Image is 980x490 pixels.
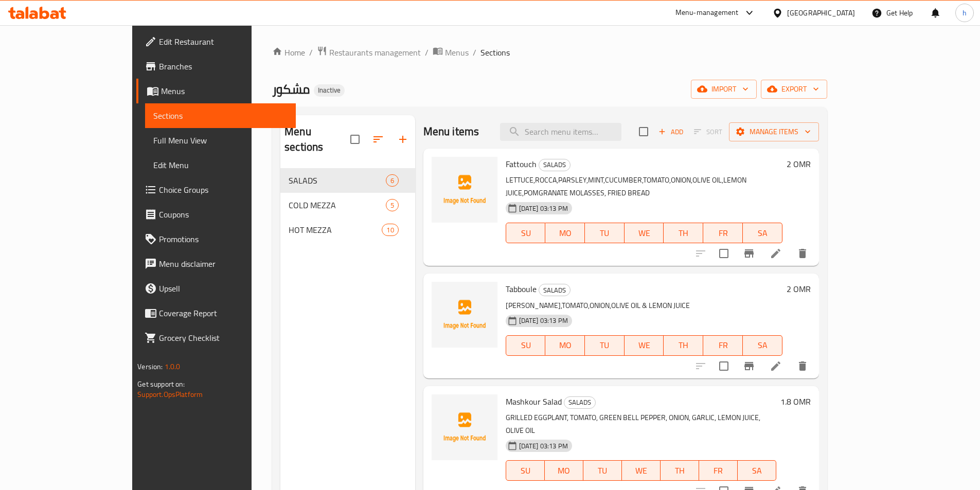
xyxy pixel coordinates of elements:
[626,463,656,478] span: WE
[136,29,296,54] a: Edit Restaurant
[510,226,542,241] span: SU
[585,335,625,356] button: TU
[787,282,811,296] h6: 2 OMR
[654,124,687,140] button: Add
[515,441,572,451] span: [DATE] 03:13 PM
[545,223,585,243] button: MO
[433,46,469,59] a: Menus
[665,463,695,478] span: TH
[664,335,703,356] button: TH
[506,335,546,356] button: SU
[506,281,537,297] span: Tabboule
[506,156,537,172] span: Fattouch
[506,299,782,312] p: [PERSON_NAME],TOMATO,ONION,OLIVE OIL & LEMON JUICE
[386,176,398,186] span: 6
[136,251,296,276] a: Menu disclaimer
[506,411,776,437] p: GRILLED EGGPLANT, TOMATO, GREEN BELL PEPPER, ONION, GARLIC, LEMON JUICE, OLIVE OIL
[280,193,415,217] div: COLD MEZZA5
[515,316,572,325] span: [DATE] 03:13 PM
[136,202,296,227] a: Coupons
[159,35,288,48] span: Edit Restaurant
[713,243,735,264] span: Select to update
[549,226,581,241] span: MO
[703,463,734,478] span: FR
[737,241,761,266] button: Branch-specific-item
[687,124,729,140] span: Select section first
[386,174,399,187] div: items
[136,227,296,251] a: Promotions
[153,134,288,147] span: Full Menu View
[289,174,385,187] span: SALADS
[280,217,415,242] div: HOT MEZZA10
[145,153,296,177] a: Edit Menu
[506,223,546,243] button: SU
[289,224,382,236] span: HOT MEZZA
[145,103,296,128] a: Sections
[137,377,185,391] span: Get support on:
[780,394,811,409] h6: 1.8 OMR
[549,338,581,353] span: MO
[314,86,345,95] span: Inactive
[622,460,661,481] button: WE
[280,168,415,193] div: SALADS6
[743,335,782,356] button: SA
[425,46,429,59] li: /
[136,79,296,103] a: Menus
[790,241,815,266] button: delete
[136,325,296,350] a: Grocery Checklist
[770,247,782,260] a: Edit menu item
[761,80,827,99] button: export
[515,204,572,213] span: [DATE] 03:13 PM
[153,159,288,171] span: Edit Menu
[366,127,390,152] span: Sort sections
[136,54,296,79] a: Branches
[136,276,296,301] a: Upsell
[145,128,296,153] a: Full Menu View
[539,159,571,171] div: SALADS
[787,157,811,171] h6: 2 OMR
[159,184,288,196] span: Choice Groups
[136,177,296,202] a: Choice Groups
[587,463,618,478] span: TU
[629,338,660,353] span: WE
[280,164,415,246] nav: Menu sections
[161,85,288,97] span: Menus
[539,159,570,171] span: SALADS
[432,157,497,223] img: Fattouch
[699,460,738,481] button: FR
[386,201,398,210] span: 5
[787,7,855,19] div: [GEOGRAPHIC_DATA]
[136,301,296,325] a: Coverage Report
[159,332,288,344] span: Grocery Checklist
[703,335,743,356] button: FR
[625,223,664,243] button: WE
[654,124,687,140] span: Add item
[583,460,622,481] button: TU
[480,46,510,59] span: Sections
[564,396,595,408] span: SALADS
[159,208,288,221] span: Coupons
[159,258,288,270] span: Menu disclaimer
[382,225,398,235] span: 10
[703,223,743,243] button: FR
[545,335,585,356] button: MO
[633,121,654,142] span: Select section
[564,396,596,409] div: SALADS
[691,80,757,99] button: import
[510,338,542,353] span: SU
[539,284,570,296] span: SALADS
[549,463,579,478] span: MO
[657,126,685,138] span: Add
[432,282,497,348] img: Tabboule
[668,338,699,353] span: TH
[506,394,562,409] span: Mashkour Salad
[386,199,399,211] div: items
[585,223,625,243] button: TU
[382,224,398,236] div: items
[589,226,620,241] span: TU
[314,84,345,97] div: Inactive
[625,335,664,356] button: WE
[317,46,421,59] a: Restaurants management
